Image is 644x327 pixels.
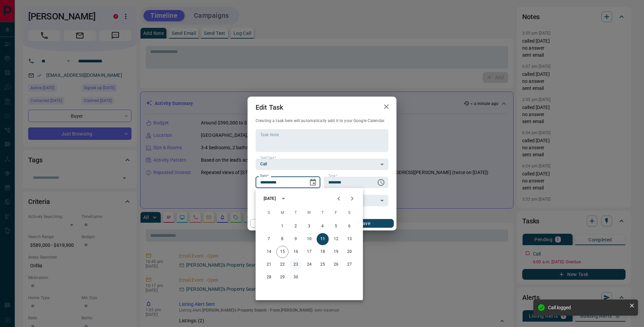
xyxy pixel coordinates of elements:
div: Call [256,159,388,170]
button: 20 [343,246,356,258]
button: 10 [303,233,315,245]
button: 14 [263,246,275,258]
h2: Edit Task [248,97,291,118]
label: Date [260,174,269,178]
button: 27 [343,259,356,271]
span: Monday [276,206,288,220]
span: Thursday [317,206,329,220]
button: 23 [290,259,302,271]
button: Previous month [332,192,345,205]
button: 30 [290,271,302,283]
button: 24 [303,259,315,271]
button: Cancel [250,219,308,228]
span: Friday [330,206,342,220]
p: Creating a task here will automatically add it to your Google Calendar. [256,118,388,124]
button: 9 [290,233,302,245]
button: 1 [276,220,288,232]
button: 4 [317,220,329,232]
button: 22 [276,259,288,271]
button: 25 [317,259,329,271]
div: Call logged [548,305,627,310]
button: 13 [343,233,356,245]
button: Choose date, selected date is Sep 11, 2025 [306,176,320,189]
span: Sunday [263,206,275,220]
span: Tuesday [290,206,302,220]
label: Time [328,174,337,178]
button: 11 [317,233,329,245]
button: Next month [345,192,359,205]
button: 28 [263,271,275,283]
span: Wednesday [303,206,315,220]
button: Save [336,219,394,228]
label: Task Type [260,156,276,160]
button: 19 [330,246,342,258]
button: 8 [276,233,288,245]
span: Saturday [343,206,356,220]
button: 6 [343,220,356,232]
button: 18 [317,246,329,258]
button: 16 [290,246,302,258]
button: 3 [303,220,315,232]
button: 12 [330,233,342,245]
button: 17 [303,246,315,258]
button: 7 [263,233,275,245]
button: Choose time, selected time is 6:00 AM [374,176,388,189]
button: calendar view is open, switch to year view [278,193,289,204]
div: [DATE] [264,196,276,202]
button: 15 [276,246,288,258]
button: 29 [276,271,288,283]
button: 2 [290,220,302,232]
button: 26 [330,259,342,271]
button: 21 [263,259,275,271]
button: 5 [330,220,342,232]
